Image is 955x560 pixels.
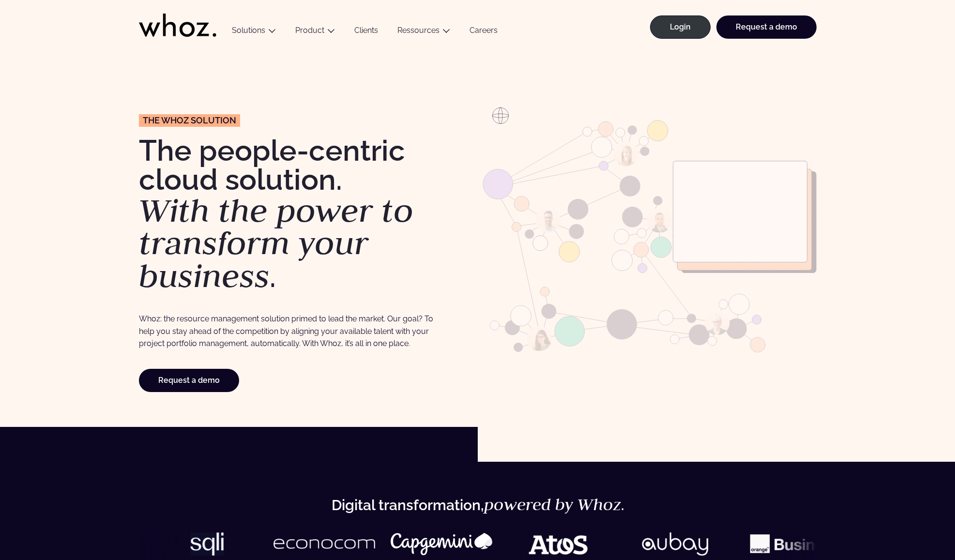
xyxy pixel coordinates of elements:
em: With the power to transform your business [139,189,413,297]
a: Careers [460,26,507,39]
a: Request a demo [139,369,239,392]
h1: The people-centric cloud solution. . [139,136,473,292]
a: Login [650,15,711,39]
a: Request a demo [716,15,817,39]
span: The Whoz solution [143,116,236,125]
p: Whoz: the resource management solution primed to lead the market. Our goal? To help you stay ahea... [139,313,440,349]
button: Product [286,26,345,39]
p: Digital transformation, . [19,497,936,513]
a: Ressources [397,26,440,35]
em: powered by Whoz [484,494,621,515]
button: Solutions [222,26,286,39]
button: Ressources [388,26,460,39]
a: Clients [345,26,388,39]
a: Product [295,26,324,35]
